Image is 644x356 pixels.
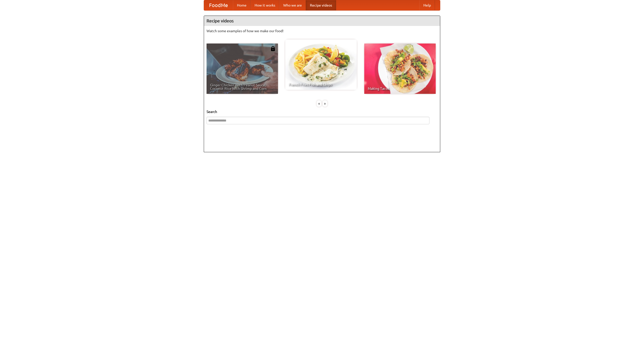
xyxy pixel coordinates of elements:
a: Home [233,0,251,10]
span: French Fries Fish and Chips [289,83,353,86]
h4: Recipe videos [204,16,440,26]
a: French Fries Fish and Chips [285,39,357,90]
a: How it works [251,0,279,10]
a: Who we are [279,0,306,10]
img: 483408.png [270,46,275,51]
a: FoodMe [204,0,233,10]
a: Help [419,0,435,10]
span: Making Tacos [368,87,432,90]
h5: Search [207,109,437,114]
div: » [323,100,327,107]
div: « [317,100,321,107]
p: Watch some examples of how we make our food! [207,28,437,33]
a: Making Tacos [364,44,436,94]
a: Recipe videos [306,0,336,10]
